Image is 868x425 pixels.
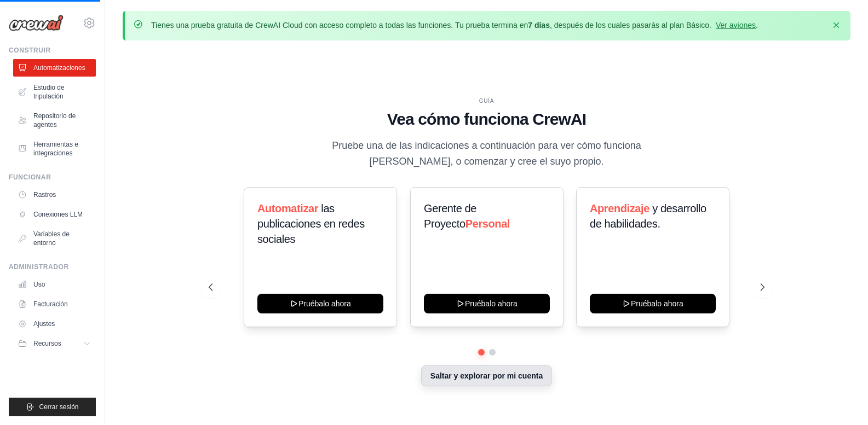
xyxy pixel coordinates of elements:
[424,294,550,313] button: Pruébalo ahora
[430,371,543,380] font: Saltar y explorar por mi cuenta
[13,276,96,293] a: Uso
[421,365,552,386] button: Saltar y explorar por mi cuenta
[590,202,649,214] font: Aprendizaje
[33,281,45,288] font: Uso
[13,206,96,223] a: Conexiones LLM
[465,299,518,308] font: Pruébalo ahora
[298,299,351,308] font: Pruébalo ahora
[33,84,65,100] font: Estudio de tripulación
[13,225,96,252] a: Variables de entorno
[9,46,51,54] font: Construir
[479,98,495,104] font: GUÍA
[590,294,716,313] button: Pruébalo ahora
[550,21,711,30] font: , después de los cuales pasarás al plan Básico.
[13,335,96,352] button: Recursos
[631,299,683,308] font: Pruébalo ahora
[9,263,69,271] font: Administrador
[33,230,70,247] font: Variables de entorno
[33,141,78,157] font: Herramientas e integraciones
[33,340,61,347] font: Recursos
[33,300,68,308] font: Facturación
[257,294,383,313] button: Pruébalo ahora
[9,398,96,416] button: Cerrar sesión
[424,202,476,230] font: Gerente de Proyecto
[13,59,96,77] a: Automatizaciones
[13,315,96,333] a: Ajustes
[9,173,51,181] font: Funcionar
[756,21,758,30] font: .
[151,21,528,30] font: Tienes una prueba gratuita de CrewAI Cloud con acceso completo a todas las funciones. Tu prueba t...
[33,320,55,328] font: Ajustes
[257,202,318,214] font: Automatizar
[257,202,365,245] font: las publicaciones en redes sociales
[33,211,83,218] font: Conexiones LLM
[13,107,96,133] a: Repositorio de agentes
[9,15,64,31] img: Logo
[387,110,587,128] font: Vea cómo funciona CrewAI
[13,79,96,105] a: Estudio de tripulación
[33,191,56,199] font: Rastros
[332,140,641,167] font: Pruebe una de las indicaciones a continuación para ver cómo funciona [PERSON_NAME], o comenzar y ...
[39,403,78,411] font: Cerrar sesión
[13,186,96,203] a: Rastros
[13,295,96,313] a: Facturación
[813,372,868,425] iframe: Widget de chat
[465,218,509,230] font: Personal
[528,21,550,30] font: 7 días
[13,136,96,162] a: Herramientas e integraciones
[716,21,756,30] a: Ver aviones
[33,64,85,72] font: Automatizaciones
[33,112,76,129] font: Repositorio de agentes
